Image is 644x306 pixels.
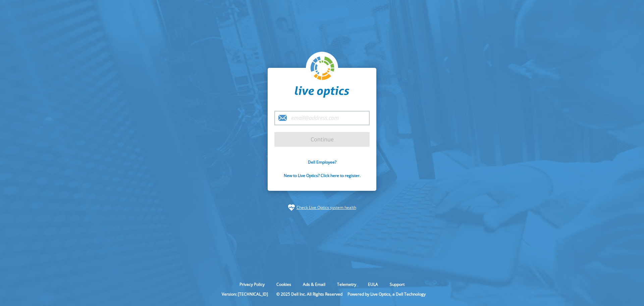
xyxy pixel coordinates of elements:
a: Check Live Optics system health [297,204,356,211]
a: EULA [363,281,383,287]
li: Version: [TECHNICAL_ID] [218,291,271,297]
a: Privacy Policy [234,281,270,287]
input: email@address.com [274,111,370,125]
a: New to Live Optics? Click here to register. [284,173,361,178]
a: Support [385,281,410,287]
li: Powered by Live Optics, a Dell Technology [347,291,426,297]
img: liveoptics-logo.svg [311,56,335,81]
a: Telemetry [332,281,361,287]
a: Dell Employee? [308,159,336,165]
li: © 2025 Dell Inc. All Rights Reserved [273,291,346,297]
a: Cookies [271,281,296,287]
img: status-check-icon.svg [288,204,295,211]
a: Ads & Email [298,281,330,287]
img: liveoptics-word.svg [295,86,349,98]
